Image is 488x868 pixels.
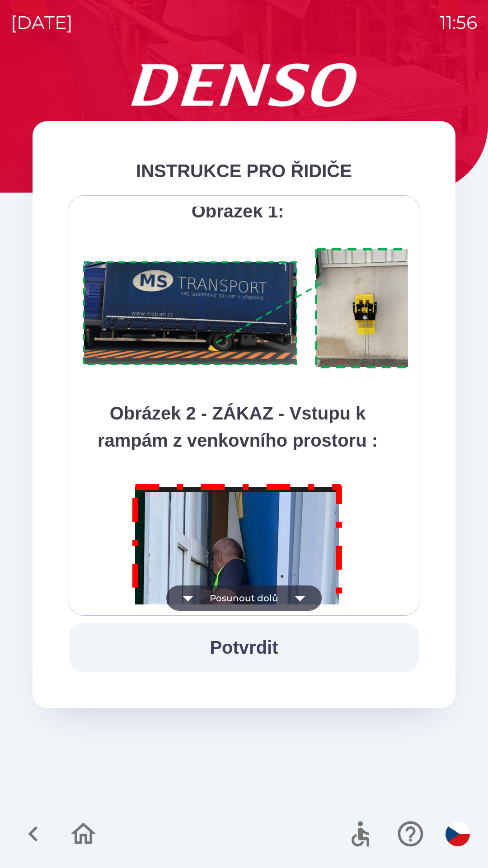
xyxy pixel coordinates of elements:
button: Posunout dolů [166,585,322,611]
strong: Obrázek 1: [192,201,284,221]
div: INSTRUKCE PRO ŘIDIČE [69,157,419,184]
img: A1ym8hFSA0ukAAAAAElFTkSuQmCC [80,243,431,374]
img: M8MNayrTL6gAAAABJRU5ErkJggg== [122,472,353,804]
p: 11:56 [440,9,477,36]
img: Logo [33,63,455,107]
p: [DATE] [11,9,73,36]
img: cs flag [446,822,470,846]
button: Potvrdit [69,623,419,672]
strong: Obrázek 2 - ZÁKAZ - Vstupu k rampám z venkovního prostoru : [98,403,378,450]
